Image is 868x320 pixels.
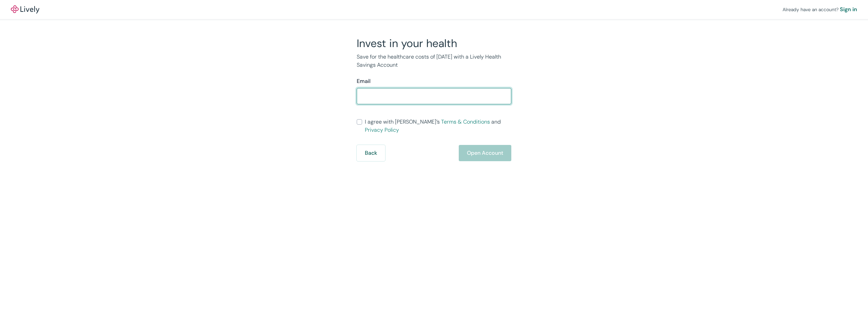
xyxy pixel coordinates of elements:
label: Email [357,77,371,85]
button: Back [357,145,385,161]
img: Lively [11,5,39,14]
a: Terms & Conditions [441,118,490,125]
a: Sign in [840,5,857,14]
a: Privacy Policy [365,126,399,133]
span: I agree with [PERSON_NAME]’s and [365,118,511,134]
p: Save for the healthcare costs of [DATE] with a Lively Health Savings Account [357,53,511,69]
div: Already have an account? [783,5,857,14]
h2: Invest in your health [357,37,511,50]
a: LivelyLively [11,5,39,14]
